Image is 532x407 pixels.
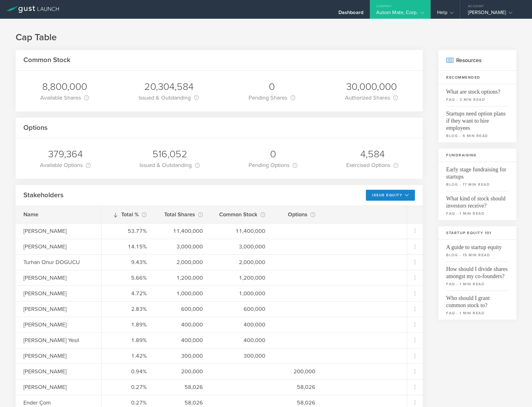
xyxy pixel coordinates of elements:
[139,93,199,102] div: Issued & Outstanding
[109,352,147,360] div: 1.42%
[109,210,147,219] div: Total %
[281,210,315,219] div: Options
[162,210,203,219] div: Total Shares
[438,106,516,142] a: Startups need option plans if they want to hire employeesblog - 6 min read
[139,80,199,93] div: 20,304,584
[438,240,516,262] a: A guide to startup equityblog - 15 min read
[23,289,109,297] div: [PERSON_NAME]
[109,227,147,235] div: 53.77%
[438,291,516,320] a: Who should I grant common stock to?faq - 1 min read
[162,336,203,344] div: 400,000
[437,9,454,19] div: Help
[249,93,295,102] div: Pending Shares
[23,258,109,266] div: Turhan Onur DOGUCU
[23,321,109,329] div: [PERSON_NAME]
[162,352,203,360] div: 300,000
[109,243,147,251] div: 14.15%
[23,305,109,313] div: [PERSON_NAME]
[438,149,516,162] h3: Fundraising
[23,352,109,360] div: [PERSON_NAME]
[446,84,509,96] span: What are stock options?
[40,93,89,102] div: Available Shares
[338,9,363,19] div: Dashboard
[162,258,203,266] div: 2,000,000
[446,133,509,139] small: blog - 6 min read
[249,148,298,161] div: 0
[109,305,147,313] div: 2.83%
[23,227,109,235] div: [PERSON_NAME]
[345,93,398,102] div: Authorized Shares
[109,367,147,375] div: 0.94%
[219,289,265,297] div: 1,000,000
[23,383,109,391] div: [PERSON_NAME]
[162,367,203,375] div: 200,000
[162,274,203,282] div: 1,200,000
[23,210,109,218] div: Name
[446,262,509,280] span: How should I divide shares amongst my co-founders?
[219,274,265,282] div: 1,200,000
[438,50,516,71] h2: Resources
[468,9,521,19] div: [PERSON_NAME]
[345,80,398,93] div: 30,000,000
[219,305,265,313] div: 600,000
[23,191,63,200] h2: Stakeholders
[346,148,398,161] div: 4,584
[162,383,203,391] div: 58,026
[23,274,109,282] div: [PERSON_NAME]
[219,258,265,266] div: 2,000,000
[281,383,315,391] div: 58,026
[446,191,509,209] span: What kind of stock should investors receive?
[281,367,315,375] div: 200,000
[446,97,509,102] small: faq - 3 min read
[219,321,265,329] div: 400,000
[446,310,509,316] small: faq - 1 min read
[109,258,147,266] div: 9.43%
[23,367,109,375] div: [PERSON_NAME]
[446,211,509,216] small: faq - 1 min read
[162,227,203,235] div: 11,400,000
[140,148,200,161] div: 516,052
[446,162,509,180] span: Early stage fundraising for startups
[438,262,516,291] a: How should I divide shares amongst my co-founders?faq - 1 min read
[23,123,47,132] h2: Options
[109,274,147,282] div: 5.66%
[162,305,203,313] div: 600,000
[219,336,265,344] div: 400,000
[438,71,516,84] h3: Recommended
[446,252,509,258] small: blog - 15 min read
[162,321,203,329] div: 400,000
[23,243,109,251] div: [PERSON_NAME]
[446,106,509,132] span: Startups need option plans if they want to hire employees
[346,161,398,169] div: Exercised Options
[446,182,509,187] small: blog - 17 min read
[109,383,147,391] div: 0.27%
[109,289,147,297] div: 4.72%
[438,84,516,106] a: What are stock options?faq - 3 min read
[109,399,147,407] div: 0.27%
[109,336,147,344] div: 1.89%
[376,9,424,19] div: Autom Mate, Corp.
[162,243,203,251] div: 3,000,000
[438,226,516,240] h3: Startup Equity 101
[23,399,109,407] div: Ender Çom
[219,352,265,360] div: 300,000
[446,240,509,251] span: A guide to startup equity
[23,56,71,65] h2: Common Stock
[219,210,265,219] div: Common Stock
[40,80,89,93] div: 8,800,000
[438,191,516,220] a: What kind of stock should investors receive?faq - 1 min read
[40,148,91,161] div: 379,364
[219,243,265,251] div: 3,000,000
[249,161,298,169] div: Pending Options
[249,80,295,93] div: 0
[162,399,203,407] div: 58,026
[140,161,200,169] div: Issued & Outstanding
[446,291,509,309] span: Who should I grant common stock to?
[23,336,109,344] div: [PERSON_NAME] Yesil
[446,281,509,287] small: faq - 1 min read
[281,399,315,407] div: 58,026
[219,227,265,235] div: 11,400,000
[162,289,203,297] div: 1,000,000
[109,321,147,329] div: 1.89%
[40,161,91,169] div: Available Options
